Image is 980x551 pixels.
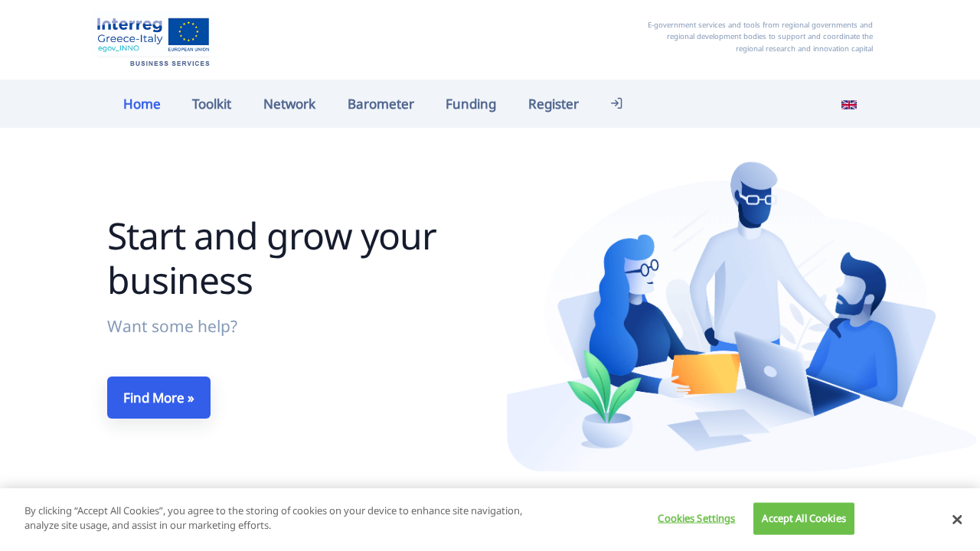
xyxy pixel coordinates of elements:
[107,377,211,419] a: Find More »
[24,504,539,533] p: By clicking “Accept All Cookies”, you agree to the storing of cookies on your device to enhance s...
[107,87,177,120] a: Home
[952,513,962,527] button: Close
[107,214,475,302] h1: Start and grow your business
[841,97,857,112] img: en_flag.svg
[107,314,475,340] p: Want some help?
[92,11,214,68] img: Home
[512,87,595,120] a: Register
[247,87,332,120] a: Network
[645,504,740,534] button: Cookies Settings
[177,87,248,120] a: Toolkit
[430,87,512,120] a: Funding
[753,503,854,535] button: Accept All Cookies
[332,87,430,120] a: Barometer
